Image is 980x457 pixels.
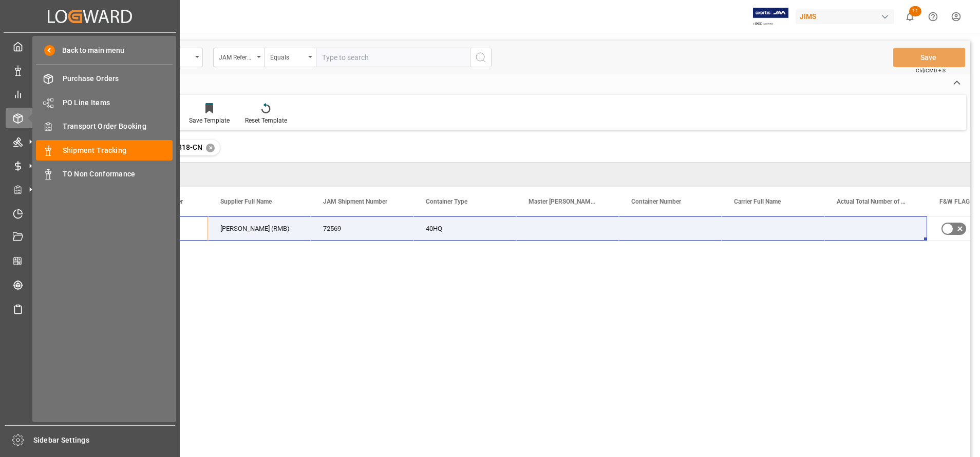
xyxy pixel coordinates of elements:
span: Sidebar Settings [33,435,176,446]
span: Carrier Full Name [734,198,781,205]
a: Purchase Orders [36,69,173,89]
button: open menu [213,48,265,67]
span: PO Line Items [63,97,173,108]
span: Shipment Tracking [63,145,173,156]
span: Supplier Full Name [220,198,272,205]
div: JIMS [796,9,894,24]
span: JAM Shipment Number [323,198,387,205]
span: 77-10318-CN [159,143,202,151]
div: [PERSON_NAME] (RMB) [208,216,311,241]
span: Actual Total Number of Cartons [837,198,906,205]
span: F&W FLAG [939,198,970,205]
div: Save Template [189,116,230,125]
a: Timeslot Management V2 [6,203,174,223]
button: show 11 new notifications [898,5,921,28]
span: Ctrl/CMD + S [916,67,946,74]
img: Exertis%20JAM%20-%20Email%20Logo.jpg_1722504956.jpg [753,8,788,26]
a: Shipment Tracking [36,140,173,160]
a: Data Management [6,60,174,80]
div: ✕ [206,144,215,152]
a: Transport Order Booking [36,116,173,136]
a: TO Non Conformance [36,164,173,184]
div: Equals [270,50,305,62]
span: 11 [909,6,921,16]
button: Help Center [921,5,945,28]
div: 40HQ [413,216,516,241]
input: Type to search [316,48,470,67]
div: JAM Reference Number [219,50,254,62]
div: 72569 [311,216,413,241]
button: Save [893,48,965,67]
a: Sailing Schedules [6,299,174,319]
button: search button [470,48,492,67]
span: TO Non Conformance [63,169,173,180]
span: Master [PERSON_NAME] of Lading Number [529,198,597,205]
span: Container Number [631,198,681,205]
a: Tracking Shipment [6,275,174,295]
a: CO2 Calculator [6,251,174,271]
a: My Cockpit [6,36,174,56]
button: open menu [265,48,316,67]
a: My Reports [6,84,174,104]
span: Purchase Orders [63,73,173,84]
div: Reset Template [245,116,287,125]
span: Back to main menu [55,45,124,56]
span: Container Type [426,198,467,205]
button: JIMS [796,7,898,26]
a: Document Management [6,227,174,247]
span: Transport Order Booking [63,121,173,132]
a: PO Line Items [36,92,173,112]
